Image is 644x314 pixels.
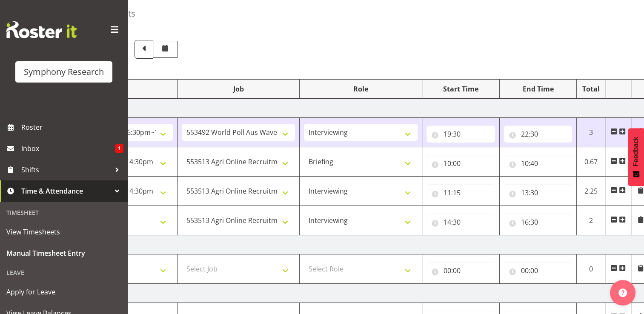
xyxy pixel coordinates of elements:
[2,281,126,303] a: Apply for Leave
[577,254,605,284] td: 0
[2,204,126,221] div: Timesheet
[577,206,605,235] td: 2
[6,247,121,260] span: Manual Timesheet Entry
[504,155,572,172] input: Click to select...
[21,163,111,176] span: Shifts
[182,84,295,94] div: Job
[6,21,77,38] img: Rosterit website logo
[21,121,123,134] span: Roster
[504,184,572,201] input: Click to select...
[6,285,121,298] span: Apply for Leave
[504,84,572,94] div: End Time
[504,262,572,279] input: Click to select...
[618,288,627,297] img: help-xxl-2.png
[632,137,640,166] span: Feedback
[577,118,605,147] td: 3
[304,84,418,94] div: Role
[426,126,495,143] input: Click to select...
[426,155,495,172] input: Click to select...
[504,126,572,143] input: Click to select...
[2,243,126,264] a: Manual Timesheet Entry
[21,185,111,197] span: Time & Attendance
[581,84,601,94] div: Total
[21,142,115,155] span: Inbox
[2,221,126,243] a: View Timesheets
[577,177,605,206] td: 2.25
[426,214,495,231] input: Click to select...
[115,144,123,153] span: 1
[504,214,572,231] input: Click to select...
[577,147,605,177] td: 0.67
[2,264,126,281] div: Leave
[426,262,495,279] input: Click to select...
[426,184,495,201] input: Click to select...
[628,128,644,186] button: Feedback - Show survey
[426,84,495,94] div: Start Time
[24,66,104,78] div: Symphony Research
[6,226,121,238] span: View Timesheets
